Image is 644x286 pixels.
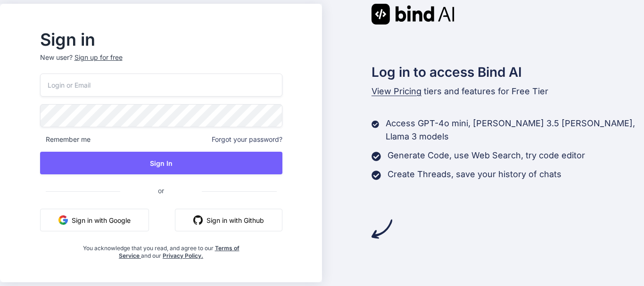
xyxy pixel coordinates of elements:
img: google [58,215,68,225]
p: New user? [40,53,282,74]
img: github [193,215,203,225]
span: Remember me [40,135,91,144]
button: Sign in with Google [40,209,149,231]
p: Access GPT-4o mini, [PERSON_NAME] 3.5 [PERSON_NAME], Llama 3 models [386,117,644,143]
button: Sign in with Github [175,209,282,231]
span: Forgot your password? [212,135,282,144]
h2: Log in to access Bind AI [372,62,644,82]
p: Create Threads, save your history of chats [388,168,561,181]
span: or [120,179,202,202]
p: tiers and features for Free Tier [372,85,644,98]
img: arrow [372,219,392,239]
p: Generate Code, use Web Search, try code editor [388,149,585,162]
h2: Sign in [40,32,282,47]
a: Privacy Policy. [163,252,203,259]
span: View Pricing [372,86,421,96]
div: Sign up for free [74,53,123,62]
button: Sign In [40,152,282,174]
input: Login or Email [40,74,282,97]
a: Terms of Service [119,245,239,259]
div: You acknowledge that you read, and agree to our and our [80,239,242,260]
img: Bind AI logo [372,4,454,25]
